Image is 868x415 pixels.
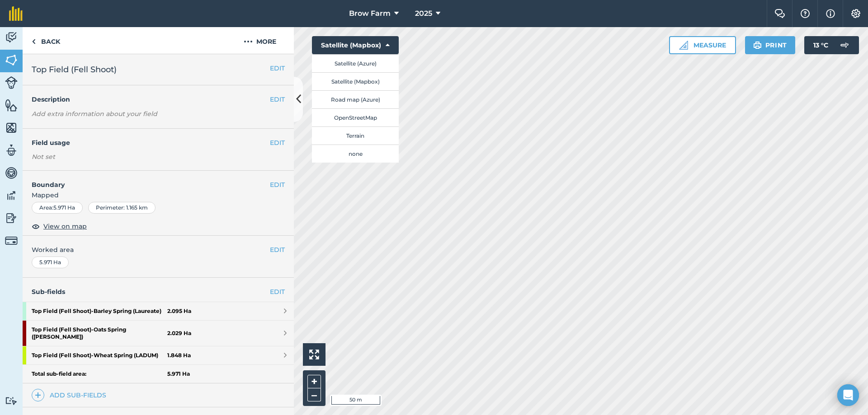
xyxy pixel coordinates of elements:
img: svg+xml;base64,PHN2ZyB4bWxucz0iaHR0cDovL3d3dy53My5vcmcvMjAwMC9zdmciIHdpZHRoPSI1NiIgaGVpZ2h0PSI2MC... [5,53,18,67]
button: EDIT [270,63,285,73]
button: 13 °C [804,36,859,54]
strong: 5.971 Ha [167,370,190,378]
a: Back [23,27,69,54]
div: Open Intercom Messenger [837,384,859,406]
img: svg+xml;base64,PHN2ZyB4bWxucz0iaHR0cDovL3d3dy53My5vcmcvMjAwMC9zdmciIHdpZHRoPSIxOSIgaGVpZ2h0PSIyNC... [753,40,762,51]
strong: 2.029 Ha [167,330,191,337]
span: 13 ° C [813,36,828,54]
div: Area : 5.971 Ha [32,202,83,214]
img: A cog icon [850,9,861,18]
button: + [307,375,321,388]
img: svg+xml;base64,PD94bWwgdmVyc2lvbj0iMS4wIiBlbmNvZGluZz0idXRmLTgiPz4KPCEtLSBHZW5lcmF0b3I6IEFkb2JlIE... [5,396,18,405]
img: svg+xml;base64,PD94bWwgdmVyc2lvbj0iMS4wIiBlbmNvZGluZz0idXRmLTgiPz4KPCEtLSBHZW5lcmF0b3I6IEFkb2JlIE... [5,144,18,157]
button: Satellite (Azure) [312,54,399,72]
img: svg+xml;base64,PD94bWwgdmVyc2lvbj0iMS4wIiBlbmNvZGluZz0idXRmLTgiPz4KPCEtLSBHZW5lcmF0b3I6IEFkb2JlIE... [5,76,18,89]
h4: Sub-fields [23,287,294,297]
strong: Top Field (Fell Shoot) - Oats Spring ([PERSON_NAME]) [32,321,167,346]
button: Satellite (Mapbox) [312,72,399,90]
img: svg+xml;base64,PD94bWwgdmVyc2lvbj0iMS4wIiBlbmNvZGluZz0idXRmLTgiPz4KPCEtLSBHZW5lcmF0b3I6IEFkb2JlIE... [835,36,854,54]
img: Two speech bubbles overlapping with the left bubble in the forefront [774,9,785,18]
img: svg+xml;base64,PHN2ZyB4bWxucz0iaHR0cDovL3d3dy53My5vcmcvMjAwMC9zdmciIHdpZHRoPSI5IiBoZWlnaHQ9IjI0Ii... [32,36,36,47]
a: Add sub-fields [32,389,110,401]
a: Top Field (Fell Shoot)-Wheat Spring (LADUM)1.848 Ha [23,346,294,364]
strong: 2.095 Ha [167,308,191,315]
button: EDIT [270,138,285,148]
button: EDIT [270,180,285,190]
button: Road map (Azure) [312,90,399,108]
div: Perimeter : 1.165 km [88,202,156,214]
img: svg+xml;base64,PHN2ZyB4bWxucz0iaHR0cDovL3d3dy53My5vcmcvMjAwMC9zdmciIHdpZHRoPSI1NiIgaGVpZ2h0PSI2MC... [5,98,18,112]
span: View on map [43,221,87,231]
img: svg+xml;base64,PHN2ZyB4bWxucz0iaHR0cDovL3d3dy53My5vcmcvMjAwMC9zdmciIHdpZHRoPSI1NiIgaGVpZ2h0PSI2MC... [5,121,18,135]
div: 5.971 Ha [32,256,69,268]
button: OpenStreetMap [312,108,399,126]
img: svg+xml;base64,PD94bWwgdmVyc2lvbj0iMS4wIiBlbmNvZGluZz0idXRmLTgiPz4KPCEtLSBHZW5lcmF0b3I6IEFkb2JlIE... [5,166,18,180]
strong: Top Field (Fell Shoot) - Wheat Spring (LADUM) [32,346,167,364]
strong: Total sub-field area: [32,370,167,378]
h4: Boundary [23,171,270,190]
img: svg+xml;base64,PHN2ZyB4bWxucz0iaHR0cDovL3d3dy53My5vcmcvMjAwMC9zdmciIHdpZHRoPSIxOCIgaGVpZ2h0PSIyNC... [32,221,40,232]
button: View on map [32,221,87,232]
span: 2025 [415,8,432,19]
button: Satellite (Mapbox) [312,36,399,54]
h4: Field usage [32,138,270,148]
img: svg+xml;base64,PHN2ZyB4bWxucz0iaHR0cDovL3d3dy53My5vcmcvMjAwMC9zdmciIHdpZHRoPSIxNCIgaGVpZ2h0PSIyNC... [35,390,41,401]
button: EDIT [270,94,285,104]
span: Mapped [23,190,294,200]
a: EDIT [270,287,285,297]
span: Worked area [32,245,285,255]
img: svg+xml;base64,PD94bWwgdmVyc2lvbj0iMS4wIiBlbmNvZGluZz0idXRmLTgiPz4KPCEtLSBHZW5lcmF0b3I6IEFkb2JlIE... [5,31,18,44]
span: Brow Farm [349,8,391,19]
button: EDIT [270,245,285,255]
button: – [307,388,321,401]
img: Four arrows, one pointing top left, one top right, one bottom right and the last bottom left [309,350,319,359]
button: none [312,145,399,163]
img: svg+xml;base64,PD94bWwgdmVyc2lvbj0iMS4wIiBlbmNvZGluZz0idXRmLTgiPz4KPCEtLSBHZW5lcmF0b3I6IEFkb2JlIE... [5,211,18,225]
button: Terrain [312,126,399,145]
img: svg+xml;base64,PHN2ZyB4bWxucz0iaHR0cDovL3d3dy53My5vcmcvMjAwMC9zdmciIHdpZHRoPSIxNyIgaGVpZ2h0PSIxNy... [826,8,835,19]
img: svg+xml;base64,PD94bWwgdmVyc2lvbj0iMS4wIiBlbmNvZGluZz0idXRmLTgiPz4KPCEtLSBHZW5lcmF0b3I6IEFkb2JlIE... [5,189,18,202]
img: fieldmargin Logo [9,6,23,21]
img: svg+xml;base64,PHN2ZyB4bWxucz0iaHR0cDovL3d3dy53My5vcmcvMjAwMC9zdmciIHdpZHRoPSIyMCIgaGVpZ2h0PSIyNC... [244,36,253,47]
em: Add extra information about your field [32,110,157,118]
strong: Top Field (Fell Shoot) - Barley Spring (Laureate) [32,302,167,320]
button: Measure [669,36,736,54]
button: More [226,27,294,54]
a: Top Field (Fell Shoot)-Oats Spring ([PERSON_NAME])2.029 Ha [23,321,294,346]
img: svg+xml;base64,PD94bWwgdmVyc2lvbj0iMS4wIiBlbmNvZGluZz0idXRmLTgiPz4KPCEtLSBHZW5lcmF0b3I6IEFkb2JlIE... [5,234,18,247]
div: Not set [32,152,285,161]
button: Print [745,36,796,54]
img: A question mark icon [800,9,811,18]
a: Top Field (Fell Shoot)-Barley Spring (Laureate)2.095 Ha [23,302,294,320]
h4: Description [32,94,285,104]
span: Top Field (Fell Shoot) [32,63,117,76]
strong: 1.848 Ha [167,352,191,359]
img: Ruler icon [679,41,688,50]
